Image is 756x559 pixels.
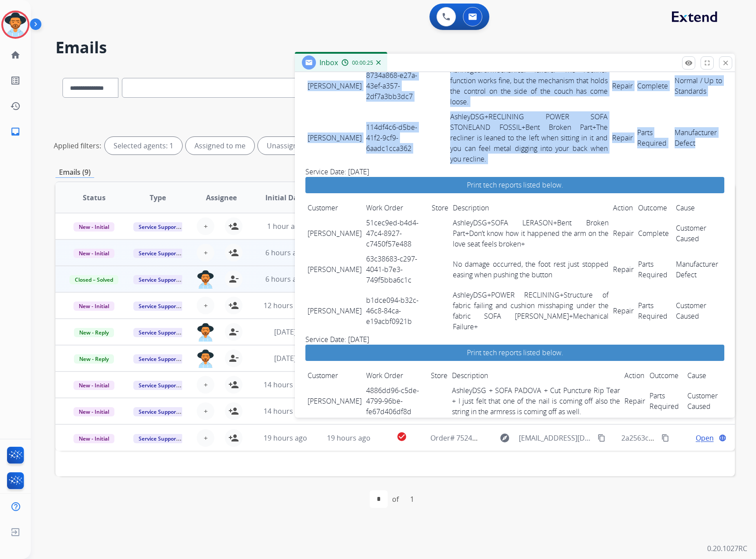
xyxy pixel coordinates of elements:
[228,247,239,258] mat-icon: person_add
[451,251,611,287] td: No damage occurred, the foot rest just stopped easing when pushing the button
[197,297,214,314] button: +
[638,301,668,321] a: Parts Required
[197,402,214,420] button: +
[73,434,114,443] span: New - Initial
[598,434,606,442] mat-icon: content_copy
[70,275,118,284] span: Closed – Solved
[685,383,724,419] td: Customer Caused
[73,381,114,390] span: New - Initial
[499,433,510,443] mat-icon: explore
[448,109,610,166] td: AshleyDSG+RECLINING POWER SOFA STONELAND FOSSIL+Bent Broken Part+The recliner is leaned to the le...
[10,101,21,111] mat-icon: history
[274,353,296,363] span: [DATE]
[73,302,114,311] span: New - Initial
[722,59,730,67] mat-icon: close
[197,376,214,394] button: +
[204,379,208,390] span: +
[696,433,714,443] span: Open
[610,63,635,109] td: Repair
[650,391,679,411] a: Parts Required
[392,494,399,504] div: of
[197,429,214,447] button: +
[366,386,419,416] a: 4886dd96-c5de-4799-96be-fe67d406df8d
[204,406,208,416] span: +
[305,345,724,361] a: Print tech reports listed below.
[133,275,183,284] span: Service Support
[305,287,364,334] td: [PERSON_NAME]
[451,215,611,251] td: AshleyDSG+SOFA LERASON+Bent Broken Part+Don’t know how it happened the arm on the love seat feels...
[228,300,239,311] mat-icon: person_add
[450,383,622,419] td: AshleyDSG + SOFA PADOVA + Cut Puncture Rip Tear + I just felt that one of the nail is coming off ...
[133,302,183,311] span: Service Support
[10,75,21,86] mat-icon: list_alt
[319,58,338,67] span: Inbox
[611,215,636,251] td: Repair
[197,270,214,289] img: agent-avatar
[661,434,669,442] mat-icon: content_copy
[703,59,711,67] mat-icon: fullscreen
[674,215,724,251] td: Customer Caused
[83,192,106,203] span: Status
[685,59,693,67] mat-icon: remove_red_eye
[204,433,208,443] span: +
[327,433,371,443] span: 19 hours ago
[352,59,373,66] span: 00:00:25
[622,368,647,383] td: Action
[366,295,418,326] a: b1dce094-b32c-46c8-84ca-e19acbf0921b
[228,433,239,443] mat-icon: person_add
[73,222,114,232] span: New - Initial
[707,543,747,554] p: 0.20.1027RC
[611,251,636,287] td: Repair
[611,200,636,215] td: Action
[264,380,307,390] span: 14 hours ago
[403,490,421,508] div: 1
[305,109,364,166] td: [PERSON_NAME]
[74,354,114,364] span: New - Reply
[197,217,214,235] button: +
[258,137,315,154] div: Unassigned
[150,192,166,203] span: Type
[647,368,685,383] td: Outcome
[305,383,364,419] td: [PERSON_NAME]
[264,301,307,310] span: 12 hours ago
[366,218,418,249] a: 51cec9ed-b4d4-47c4-8927-c7450f57e488
[3,12,28,37] img: avatar
[672,63,724,109] td: Normal / Up to Standards
[451,200,611,215] td: Description
[204,300,208,311] span: +
[204,247,208,258] span: +
[228,379,239,390] mat-icon: person_add
[105,137,182,154] div: Selected agents: 1
[611,287,636,334] td: Repair
[305,200,364,215] td: Customer
[133,434,183,443] span: Service Support
[638,259,668,279] a: Parts Required
[74,328,114,337] span: New - Reply
[206,192,237,203] span: Assignee
[638,228,669,238] a: Complete
[197,244,214,261] button: +
[228,353,239,364] mat-icon: person_remove
[366,70,417,101] a: 8734a868-e27a-43ef-a357-2df7a3bb3dc7
[265,192,305,203] span: Initial Date
[55,167,94,178] p: Emails (9)
[305,368,364,383] td: Customer
[228,221,239,232] mat-icon: person_add
[305,334,724,345] h3: Service Date: [DATE]
[197,323,214,342] img: agent-avatar
[305,177,724,193] a: Print tech reports listed below.
[364,200,429,215] td: Work Order
[305,215,364,251] td: [PERSON_NAME]
[10,50,21,60] mat-icon: home
[429,368,450,383] td: Store
[637,81,668,91] a: Complete
[636,200,674,215] td: Outcome
[451,287,611,334] td: AshleyDSG+POWER RECLINING+Structure of fabric failing and cushion misshaping under the fabric SOF...
[274,327,296,337] span: [DATE]
[264,406,307,416] span: 14 hours ago
[228,274,239,284] mat-icon: person_remove
[610,109,635,166] td: Repair
[264,433,307,443] span: 19 hours ago
[429,200,451,215] td: Store
[637,128,667,148] a: Parts Required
